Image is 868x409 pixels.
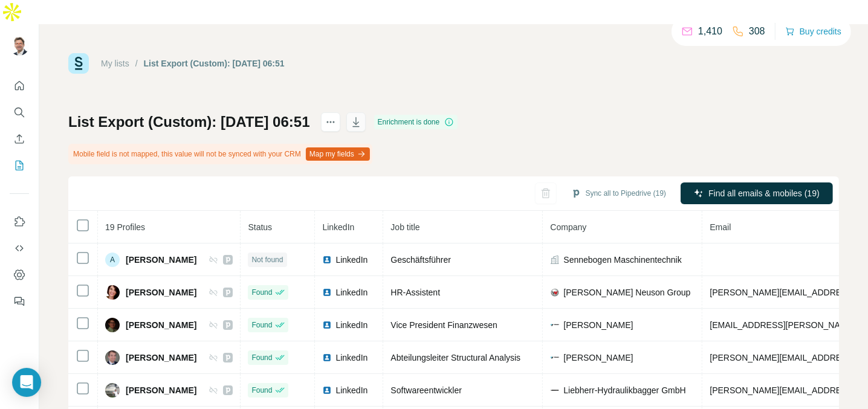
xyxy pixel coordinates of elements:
[10,128,29,150] button: Enrich CSV
[563,184,675,202] button: Sync all to Pipedrive (19)
[322,385,332,395] img: LinkedIn logo
[698,24,722,39] p: 1,410
[550,222,586,232] span: Company
[563,286,690,298] span: [PERSON_NAME] Neuson Group
[126,319,196,331] span: [PERSON_NAME]
[126,352,196,364] span: [PERSON_NAME]
[10,211,29,233] button: Use Surfe on LinkedIn
[390,385,462,395] span: Softwareentwickler
[335,286,368,298] span: LinkedIn
[251,352,272,363] span: Found
[126,286,196,298] span: [PERSON_NAME]
[12,368,41,397] div: Open Intercom Messenger
[390,320,497,330] span: Vice President Finanzwesen
[390,353,520,362] span: Abteilungsleiter Structural Analysis
[550,353,560,362] img: company-logo
[335,384,368,396] span: LinkedIn
[105,383,120,398] img: Avatar
[105,318,120,332] img: Avatar
[68,144,372,164] div: Mobile field is not mapped, this value will not be synced with your CRM
[710,222,731,232] span: Email
[335,352,368,364] span: LinkedIn
[374,115,458,129] div: Enrichment is done
[248,222,272,232] span: Status
[306,147,370,161] button: Map my fields
[681,182,833,204] button: Find all emails & mobiles (19)
[708,187,820,199] span: Find all emails & mobiles (19)
[321,112,340,132] button: actions
[390,255,451,265] span: Geschäftsführer
[390,288,440,297] span: HR-Assistent
[322,320,332,330] img: LinkedIn logo
[322,288,332,297] img: LinkedIn logo
[563,254,681,266] span: Sennebogen Maschinentechnik
[68,53,89,74] img: Surfe Logo
[322,255,332,265] img: LinkedIn logo
[10,237,29,259] button: Use Surfe API
[10,155,29,176] button: My lists
[251,385,272,396] span: Found
[68,112,310,132] h1: List Export (Custom): [DATE] 06:51
[251,287,272,298] span: Found
[126,384,196,396] span: [PERSON_NAME]
[105,253,120,267] div: A
[10,101,29,123] button: Search
[335,319,368,331] span: LinkedIn
[550,385,560,395] img: company-logo
[144,57,285,69] div: List Export (Custom): [DATE] 06:51
[785,23,841,40] button: Buy credits
[126,254,196,266] span: [PERSON_NAME]
[563,352,633,364] span: [PERSON_NAME]
[135,57,138,69] li: /
[390,222,419,232] span: Job title
[105,222,145,232] span: 19 Profiles
[335,254,368,266] span: LinkedIn
[322,353,332,362] img: LinkedIn logo
[322,222,354,232] span: LinkedIn
[749,24,765,39] p: 308
[563,384,685,396] span: Liebherr-Hydraulikbagger GmbH
[550,288,560,297] img: company-logo
[10,36,29,56] img: Avatar
[563,319,633,331] span: [PERSON_NAME]
[105,285,120,300] img: Avatar
[10,291,29,312] button: Feedback
[10,75,29,97] button: Quick start
[550,320,560,330] img: company-logo
[251,320,272,330] span: Found
[251,254,283,265] span: Not found
[101,59,129,68] a: My lists
[10,264,29,286] button: Dashboard
[105,350,120,365] img: Avatar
